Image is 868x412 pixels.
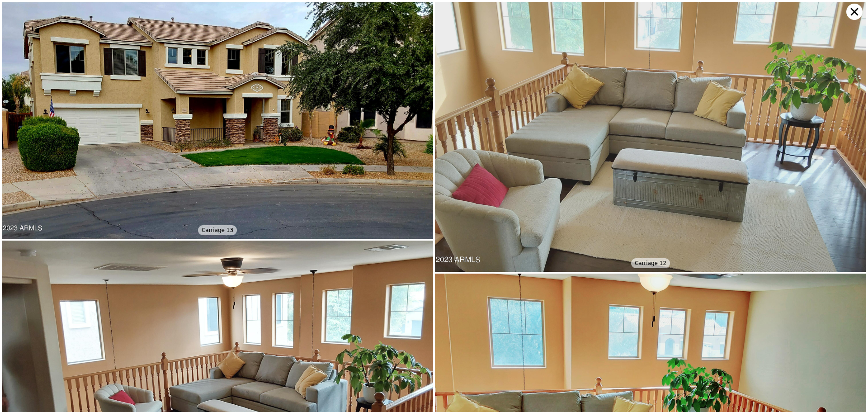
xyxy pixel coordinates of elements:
img: Carriage 13 [2,2,433,239]
img: Carriage 12 [435,2,866,271]
div: Carriage 13 [198,225,237,235]
div: Carriage 12 [631,258,670,268]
